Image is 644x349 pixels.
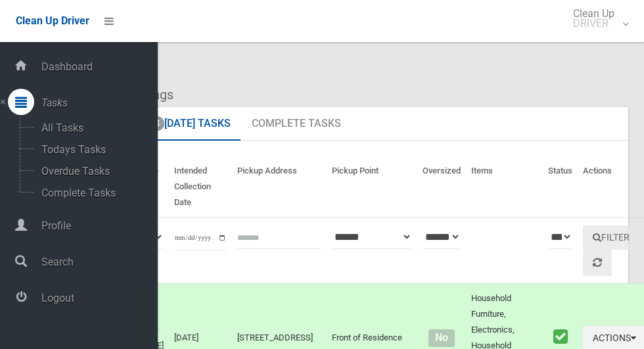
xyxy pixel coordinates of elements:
[566,9,628,28] span: Clean Up
[466,156,543,218] th: Items
[37,60,158,73] span: Dashboard
[428,329,454,347] span: No
[553,328,568,345] i: Booking marked as collected.
[37,187,147,199] span: Complete Tasks
[242,107,351,141] a: Complete Tasks
[37,122,147,134] span: All Tasks
[423,333,461,344] h4: Normal sized
[583,225,639,250] button: Filter
[327,156,417,218] th: Pickup Point
[37,292,158,304] span: Logout
[37,97,158,109] span: Tasks
[232,156,327,218] th: Pickup Address
[16,11,89,31] a: Clean Up Driver
[573,18,614,28] small: DRIVER
[37,165,147,177] span: Overdue Tasks
[417,156,466,218] th: Oversized
[37,143,147,156] span: Todays Tasks
[133,107,241,141] a: 53[DATE] Tasks
[543,156,578,218] th: Status
[37,256,158,268] span: Search
[37,220,158,232] span: Profile
[169,156,232,218] th: Intended Collection Date
[16,14,89,27] span: Clean Up Driver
